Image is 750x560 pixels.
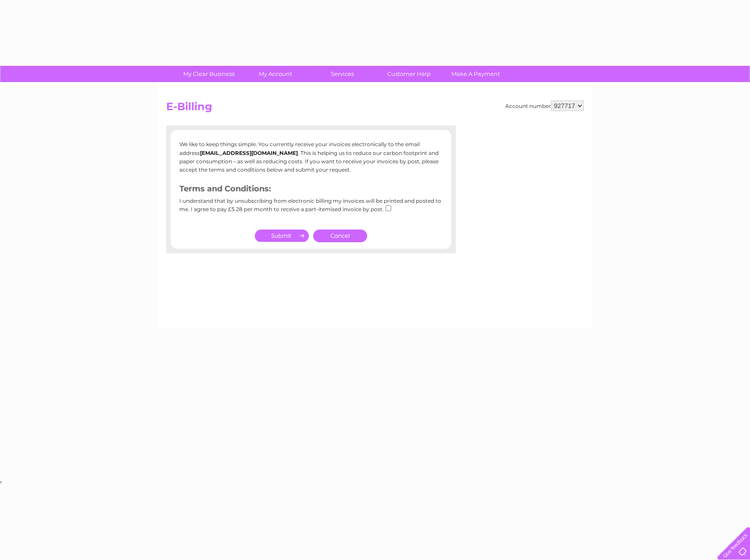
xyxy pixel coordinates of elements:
a: My Clear Business [173,66,245,82]
a: My Account [239,66,312,82]
p: We like to keep things simple. You currently receive your invoices electronically to the email ad... [179,140,443,174]
h3: Terms and Conditions: [179,183,443,198]
h2: E-Billing [166,101,584,117]
b: [EMAIL_ADDRESS][DOMAIN_NAME] [200,150,298,156]
input: Submit [255,230,309,242]
div: Account number [505,101,584,111]
a: Cancel [313,230,367,242]
div: I understand that by unsubscribing from electronic billing my invoices will be printed and posted... [179,198,443,219]
a: Make A Payment [439,66,512,82]
a: Services [306,66,379,82]
a: Customer Help [373,66,445,82]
